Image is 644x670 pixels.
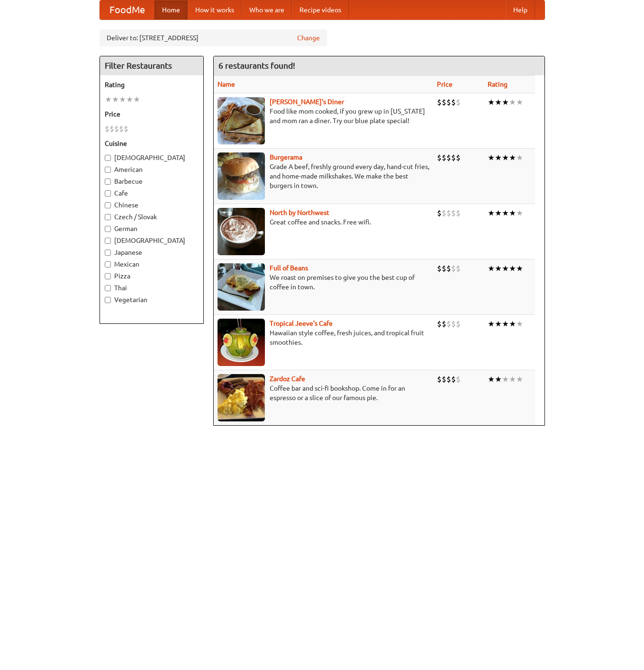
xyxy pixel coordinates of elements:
[456,208,461,218] li: $
[105,179,111,185] input: Barbecue
[451,374,456,384] li: $
[509,319,516,329] li: ★
[218,273,429,292] p: We roast on premises to give you the best cup of coffee in town.
[105,285,111,291] input: Thai
[105,297,111,303] input: Vegetarian
[516,208,523,218] li: ★
[437,97,442,107] li: $
[105,109,199,119] h5: Price
[218,328,429,347] p: Hawaiian style coffee, fresh juices, and tropical fruit smoothies.
[105,153,199,162] label: [DEMOGRAPHIC_DATA]
[218,162,429,190] p: Grade A beef, freshly ground every day, hand-cut fries, and home-made milkshakes. We make the bes...
[451,263,456,274] li: $
[442,374,446,384] li: $
[218,97,265,144] img: sallys.jpg
[105,155,111,161] input: [DEMOGRAPHIC_DATA]
[442,97,446,107] li: $
[105,80,199,89] h5: Rating
[133,94,140,105] li: ★
[437,263,442,274] li: $
[105,200,199,210] label: Chinese
[105,177,199,186] label: Barbecue
[119,124,124,134] li: $
[114,124,119,134] li: $
[105,190,111,197] input: Cafe
[105,238,111,244] input: [DEMOGRAPHIC_DATA]
[100,29,327,46] div: Deliver to: [STREET_ADDRESS]
[105,248,199,257] label: Japanese
[270,98,344,106] b: [PERSON_NAME]'s Diner
[516,374,523,384] li: ★
[446,208,451,218] li: $
[270,320,333,327] a: Tropical Jeeve's Cafe
[502,374,509,384] li: ★
[188,0,242,19] a: How it works
[451,208,456,218] li: $
[109,124,114,134] li: $
[488,208,495,218] li: ★
[100,0,154,19] a: FoodMe
[126,94,133,105] li: ★
[456,97,461,107] li: $
[105,214,111,220] input: Czech / Slovak
[297,33,320,43] a: Change
[495,263,502,274] li: ★
[488,319,495,329] li: ★
[218,80,235,88] a: Name
[446,97,451,107] li: $
[218,263,265,311] img: beans.jpg
[456,263,461,274] li: $
[446,152,451,163] li: $
[105,295,199,304] label: Vegetarian
[495,97,502,107] li: ★
[100,56,203,75] h4: Filter Restaurants
[502,263,509,274] li: ★
[442,152,446,163] li: $
[437,374,442,384] li: $
[218,374,265,421] img: zardoz.jpg
[270,153,302,161] b: Burgerama
[495,208,502,218] li: ★
[509,208,516,218] li: ★
[502,97,509,107] li: ★
[218,107,429,125] p: Food like mom cooked, if you grew up in [US_STATE] and mom ran a diner. Try our blue plate special!
[488,263,495,274] li: ★
[105,94,112,105] li: ★
[105,167,111,173] input: American
[270,375,305,383] a: Zardoz Cafe
[437,80,453,88] a: Price
[506,0,535,19] a: Help
[270,209,329,216] a: North by Northwest
[451,97,456,107] li: $
[218,61,295,70] ng-pluralize: 6 restaurants found!
[488,80,508,88] a: Rating
[218,217,429,227] p: Great coffee and snacks. Free wifi.
[495,374,502,384] li: ★
[446,319,451,329] li: $
[218,152,265,200] img: burgerama.jpg
[509,263,516,274] li: ★
[502,152,509,163] li: ★
[105,283,199,293] label: Thai
[105,250,111,256] input: Japanese
[488,374,495,384] li: ★
[451,152,456,163] li: $
[437,152,442,163] li: $
[442,263,446,274] li: $
[105,261,111,268] input: Mexican
[451,319,456,329] li: $
[456,319,461,329] li: $
[218,384,429,402] p: Coffee bar and sci-fi bookshop. Come in for an espresso or a slice of our famous pie.
[154,0,188,19] a: Home
[124,124,128,134] li: $
[119,94,126,105] li: ★
[270,264,308,272] a: Full of Beans
[442,208,446,218] li: $
[456,374,461,384] li: $
[292,0,349,19] a: Recipe videos
[105,124,109,134] li: $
